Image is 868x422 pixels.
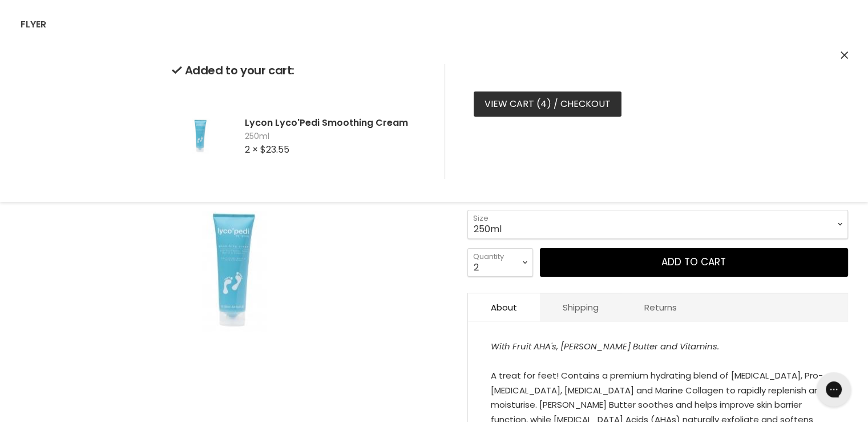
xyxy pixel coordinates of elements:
[245,117,426,129] h2: Lycon Lyco'Pedi Smoothing Cream
[540,293,621,321] a: Shipping
[811,368,857,411] iframe: Gorgias live chat messenger
[491,340,719,352] em: With Fruit AHA's, [PERSON_NAME] Butter and Vitamins.
[474,91,621,117] a: View cart (4) / Checkout
[491,339,825,422] div: A treat for feet! Contains a premium hydrating blend of [MEDICAL_DATA], Pro-[MEDICAL_DATA], [MEDI...
[134,120,333,421] img: Lycon Lyco'Pedi Smoothing Cream
[540,248,848,277] button: Add to cart
[245,143,258,156] span: 2 ×
[621,293,700,321] a: Returns
[245,131,426,142] span: 250ml
[12,13,55,37] a: Flyer
[260,143,289,156] span: $23.55
[540,97,547,110] span: 4
[467,248,533,277] select: Quantity
[841,50,848,62] button: Close
[172,93,229,180] img: Lycon Lyco'Pedi Smoothing Cream
[172,64,426,77] h2: Added to your cart:
[468,293,540,321] a: About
